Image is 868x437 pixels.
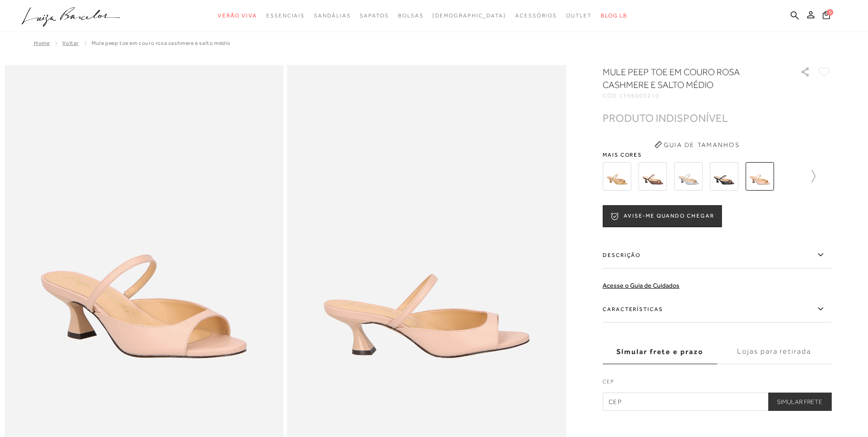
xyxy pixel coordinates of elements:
[432,12,506,19] span: [DEMOGRAPHIC_DATA]
[827,9,833,16] span: 0
[601,7,627,24] a: BLOG LB
[218,12,257,19] span: Verão Viva
[398,12,424,19] span: Bolsas
[619,93,660,99] span: 1398000210
[603,205,722,227] button: AVISE-ME QUANDO CHEGAR
[674,162,702,191] img: MULE PEEP TOE EM COURO CINZA ESTANHO E SALTO MÉDIO
[651,137,743,152] button: Guia de Tamanhos
[34,40,49,46] a: Home
[603,339,717,364] label: Simular frete e prazo
[566,7,592,24] a: categoryNavScreenReaderText
[603,93,786,98] div: CÓD:
[603,393,831,411] input: CEP
[603,377,831,390] label: CEP
[745,162,774,191] img: MULE PEEP TOE EM COURO ROSA CASHMERE E SALTO MÉDIO
[515,12,557,19] span: Acessórios
[314,12,350,19] span: Sandálias
[603,113,728,123] div: PRODUTO INDISPONÍVEL
[218,7,257,24] a: categoryNavScreenReaderText
[717,339,831,364] label: Lojas para retirada
[710,162,738,191] img: MULE PEEP TOE EM COURO PRETO E SALTO MÉDIO
[603,282,679,289] a: Acesse o Guia de Cuidados
[432,7,506,24] a: noSubCategoriesText
[314,7,350,24] a: categoryNavScreenReaderText
[603,296,831,322] label: Características
[266,12,305,19] span: Essenciais
[820,10,833,22] button: 0
[603,66,774,91] h1: MULE PEEP TOE EM COURO ROSA CASHMERE E SALTO MÉDIO
[62,40,79,46] a: Voltar
[603,162,631,191] img: MULE PEEP TOE EM COURO AREIA E SALTO MÉDIO
[638,162,667,191] img: MULE PEEP TOE EM COURO CAFÉ E SALTO MÉDIO
[603,242,831,268] label: Descrição
[360,7,388,24] a: categoryNavScreenReaderText
[266,7,305,24] a: categoryNavScreenReaderText
[398,7,424,24] a: categoryNavScreenReaderText
[360,12,388,19] span: Sapatos
[601,12,627,19] span: BLOG LB
[768,393,831,411] button: Simular Frete
[92,40,231,46] span: MULE PEEP TOE EM COURO ROSA CASHMERE E SALTO MÉDIO
[566,12,592,19] span: Outlet
[603,152,831,158] span: Mais cores
[515,7,557,24] a: categoryNavScreenReaderText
